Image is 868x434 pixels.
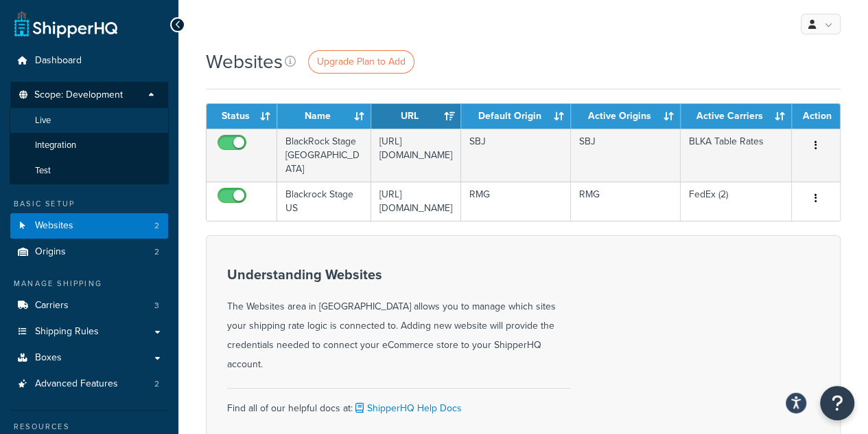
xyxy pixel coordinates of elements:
a: ShipperHQ Home [14,10,117,38]
span: 3 [154,300,159,312]
li: Advanced Features [10,371,168,397]
span: Dashboard [35,55,82,67]
span: 2 [154,378,159,390]
li: Integration [10,133,169,158]
span: Integration [35,140,76,151]
td: BlackRock Stage [GEOGRAPHIC_DATA] [277,129,371,182]
div: Resources [10,421,168,433]
th: Action [792,104,840,129]
td: BLKA Table Rates [681,129,792,182]
td: [URL][DOMAIN_NAME] [371,182,461,221]
span: 2 [154,220,159,232]
li: Test [10,158,169,184]
a: Origins 2 [10,239,168,265]
td: SBJ [461,129,571,182]
div: Find all of our helpful docs at: [227,388,570,418]
span: Websites [35,220,73,232]
th: Name: activate to sort column ascending [277,104,371,129]
span: Live [35,115,51,127]
span: Upgrade Plan to Add [317,54,406,69]
a: Dashboard [10,48,168,74]
a: Boxes [10,345,168,371]
span: Boxes [35,352,62,364]
li: Websites [10,213,168,239]
li: Origins [10,239,168,265]
span: Test [35,165,51,177]
td: RMG [461,182,571,221]
td: SBJ [571,129,681,182]
a: Websites 2 [10,213,168,239]
a: Shipping Rules [10,319,168,345]
span: Scope: Development [34,89,123,101]
a: Carriers 3 [10,293,168,318]
h3: Understanding Websites [227,267,570,282]
a: Upgrade Plan to Add [308,50,414,74]
td: [URL][DOMAIN_NAME] [371,129,461,182]
th: Status: activate to sort column ascending [207,104,277,129]
li: Carriers [10,293,168,318]
span: Advanced Features [35,378,118,390]
td: Blackrock Stage US [277,182,371,221]
h1: Websites [206,48,283,75]
th: Active Origins: activate to sort column ascending [571,104,681,129]
button: Open Resource Center [820,386,854,420]
span: Origins [35,246,66,258]
span: Carriers [35,300,69,312]
th: Default Origin: activate to sort column ascending [461,104,571,129]
a: Advanced Features 2 [10,371,168,397]
th: URL: activate to sort column ascending [371,104,461,129]
span: Shipping Rules [35,326,99,338]
a: ShipperHQ Help Docs [353,401,462,415]
li: Live [10,108,169,133]
span: 2 [154,246,159,258]
div: Basic Setup [10,198,168,210]
td: FedEx (2) [681,182,792,221]
div: The Websites area in [GEOGRAPHIC_DATA] allows you to manage which sites your shipping rate logic ... [227,267,570,374]
td: RMG [571,182,681,221]
th: Active Carriers: activate to sort column ascending [681,104,792,129]
div: Manage Shipping [10,278,168,290]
